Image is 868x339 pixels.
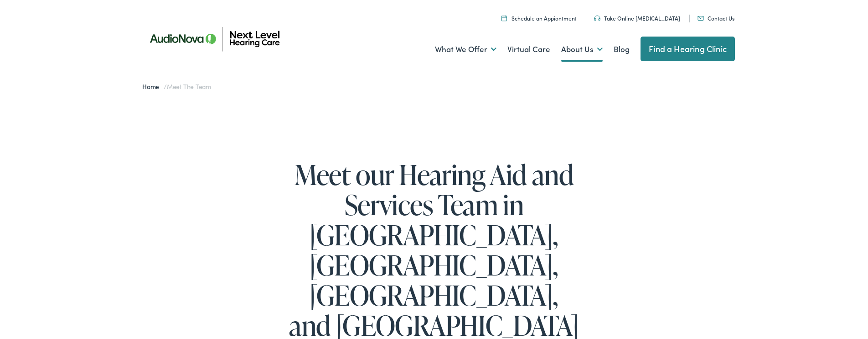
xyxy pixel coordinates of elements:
[594,16,600,21] img: An icon symbolizing headphones, colored in teal, suggests audio-related services or features.
[501,15,507,21] img: Calendar icon representing the ability to schedule a hearing test or hearing aid appointment at N...
[697,16,704,21] img: An icon representing mail communication is presented in a unique teal color.
[697,14,734,22] a: Contact Us
[167,82,211,91] span: Meet the Team
[142,82,164,91] a: Home
[435,32,496,66] a: What We Offer
[501,14,577,22] a: Schedule an Appiontment
[142,82,211,91] span: /
[507,32,550,66] a: Virtual Care
[641,37,735,61] a: Find a Hearing Clinic
[594,14,680,22] a: Take Online [MEDICAL_DATA]
[561,32,603,66] a: About Us
[614,32,630,66] a: Blog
